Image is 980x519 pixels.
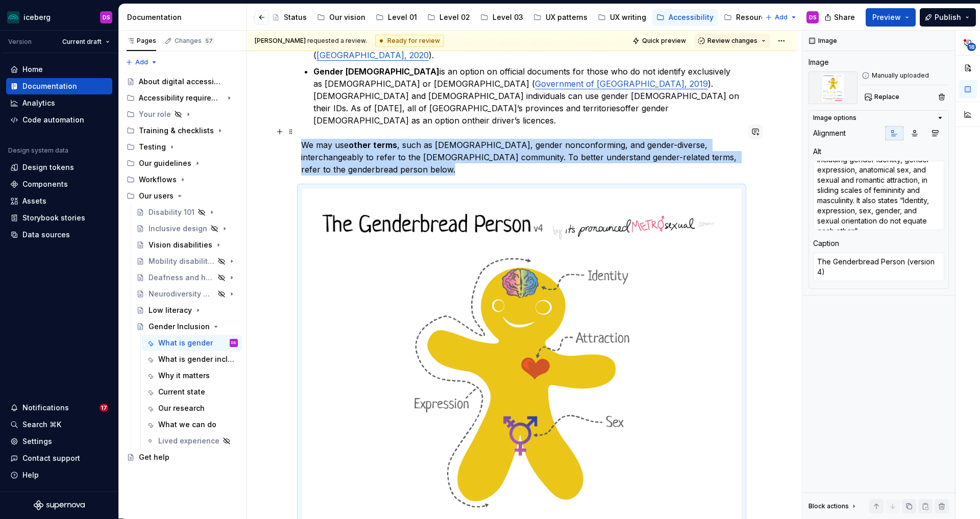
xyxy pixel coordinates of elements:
[920,8,976,27] button: Publish
[6,416,112,433] button: Search ⌘K
[158,387,205,397] div: Current state
[866,8,916,27] button: Preview
[669,12,714,22] div: Accessibility
[529,9,592,26] a: UX patterns
[808,71,857,104] img: This infographic shows a genderless gingerbread person. Its brain is annotated as “identity,” its...
[255,37,306,44] span: [PERSON_NAME]
[122,73,242,90] a: About digital accessibility
[22,98,55,108] div: Analytics
[142,384,242,400] a: Current state
[122,55,161,69] button: Add
[149,240,212,250] div: Vision disabilities
[149,305,192,315] div: Low literacy
[139,175,177,185] div: Workflows
[349,140,397,150] strong: other terms
[204,37,214,45] span: 57
[6,95,112,111] a: Analytics
[22,81,77,91] div: Documentation
[6,400,112,416] button: Notifications17
[142,367,242,384] a: Why it matters
[142,416,242,433] a: What we can do
[313,9,370,26] a: Our vision
[125,7,632,28] div: Page tree
[7,11,19,23] img: 418c6d47-6da6-4103-8b13-b5999f8989a1.png
[149,207,194,217] div: Disability 101
[535,79,708,89] a: Government of [GEOGRAPHIC_DATA], 2019
[372,9,421,26] a: Level 01
[809,13,817,21] div: DS
[158,370,210,381] div: Why it matters
[808,499,858,513] div: Block actions
[158,338,213,348] div: What is gender
[100,404,108,412] span: 17
[58,35,114,49] button: Current draft
[707,37,757,45] span: Review changes
[313,66,439,77] strong: Gender [DEMOGRAPHIC_DATA]
[158,436,219,446] div: Lived experience
[132,220,242,237] a: Inclusive design
[139,142,166,152] div: Testing
[813,161,944,230] textarea: This infographic shows a genderless gingerbread person. Its brain is annotated as “identity,” its...
[862,90,904,104] button: Replace
[122,188,242,204] div: Our users
[423,9,474,26] a: Level 02
[22,403,69,413] div: Notifications
[813,238,839,249] div: Caption
[375,35,444,47] div: Ready for review
[22,470,39,480] div: Help
[142,433,242,449] a: Lived experience
[139,109,171,119] div: Your role
[132,253,242,269] a: Mobility disabilities
[122,122,242,139] div: Training & checklists
[158,354,236,364] div: What is gender inclusion
[546,12,587,22] div: UX patterns
[149,322,210,332] div: Gender Inclusion
[139,77,223,87] div: About digital accessibility
[967,43,976,51] span: 18
[139,126,214,136] div: Training & checklists
[736,12,774,22] div: Resources
[808,57,829,67] div: Image
[301,139,742,176] p: We may use , such as [DEMOGRAPHIC_DATA], gender nonconforming, and gender-diverse, interchangeabl...
[935,12,961,22] span: Publish
[127,37,156,45] div: Pages
[122,139,242,155] div: Testing
[139,93,223,103] div: Accessibility requirements
[127,12,242,22] div: Documentation
[762,10,800,24] button: Add
[132,237,242,253] a: Vision disabilities
[775,13,788,21] span: Add
[8,38,32,46] div: Version
[642,37,686,45] span: Quick preview
[2,6,116,28] button: icebergDS
[813,146,821,157] div: Alt
[388,12,417,22] div: Level 01
[819,8,862,27] button: Share
[132,318,242,335] a: Gender Inclusion
[6,467,112,483] button: Help
[34,500,85,510] svg: Supernova Logo
[132,286,242,302] a: Neurodiversity & cognitive disabilities
[862,71,949,80] div: Manually uploaded
[142,335,242,351] a: What is genderDS
[695,34,770,48] button: Review changes
[284,12,307,22] div: Status
[493,12,523,22] div: Level 03
[316,50,429,60] a: [GEOGRAPHIC_DATA], 2020
[139,158,191,168] div: Our guidelines
[122,73,242,465] div: Page tree
[132,204,242,220] a: Disability 101
[594,9,650,26] a: UX writing
[22,162,74,172] div: Design tokens
[139,191,174,201] div: Our users
[122,171,242,188] div: Workflows
[6,193,112,209] a: Assets
[132,269,242,286] a: Deafness and hearing disabilities
[813,114,856,122] div: Image options
[175,37,214,45] div: Changes
[629,34,691,48] button: Quick preview
[313,65,742,127] p: is an option on official documents for those who do not identify exclusively as [DEMOGRAPHIC_DATA...
[122,106,242,122] div: Your role
[6,433,112,450] a: Settings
